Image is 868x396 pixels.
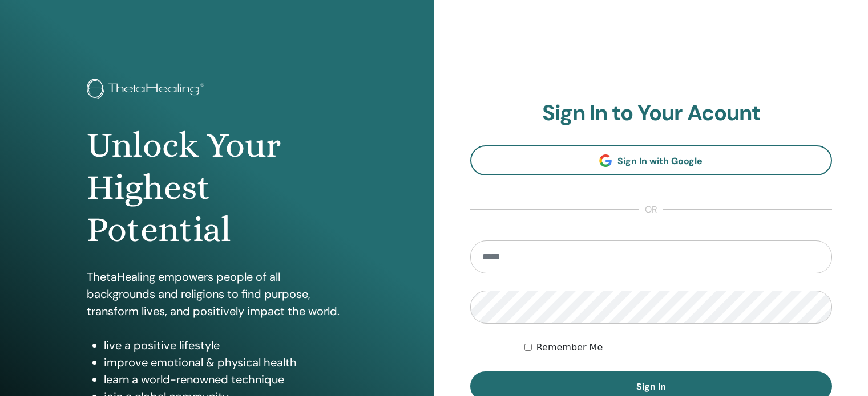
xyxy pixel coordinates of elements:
[104,337,348,354] li: live a positive lifestyle
[104,371,348,388] li: learn a world-renowned technique
[639,203,663,217] span: or
[470,100,833,126] h2: Sign In to Your Acount
[636,381,666,393] span: Sign In
[617,155,703,167] span: Sign In with Google
[470,145,833,175] a: Sign In with Google
[536,341,603,354] label: Remember Me
[524,341,832,354] div: Keep me authenticated indefinitely or until I manually logout
[87,124,348,251] h1: Unlock Your Highest Potential
[87,268,348,320] p: ThetaHealing empowers people of all backgrounds and religions to find purpose, transform lives, a...
[104,354,348,371] li: improve emotional & physical health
